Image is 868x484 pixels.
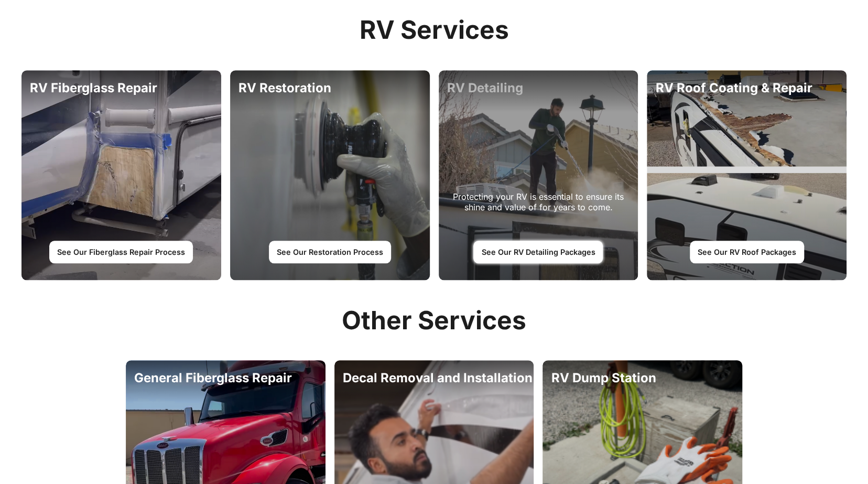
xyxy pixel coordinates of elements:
a: See Our RV Roof Packages [690,241,804,263]
a: See Our Restoration Process [269,241,391,263]
a: See Our RV Detailing Packages [473,241,603,263]
h2: RV Services [360,15,509,45]
h2: Other Services [117,305,751,336]
a: See Our Fiberglass Repair Process [49,241,193,263]
div: Protecting your RV is essential to ensure its shine and value of for years to come. [443,191,633,228]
